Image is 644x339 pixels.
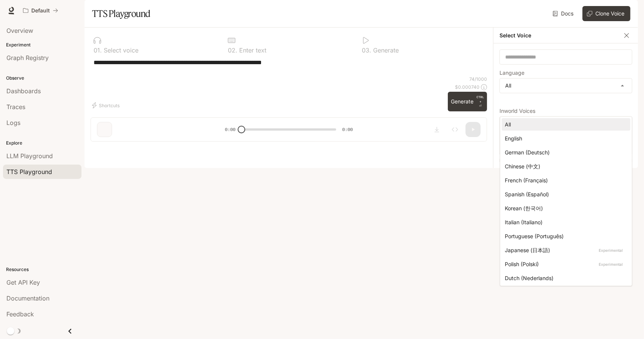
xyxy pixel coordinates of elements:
[505,274,624,282] div: Dutch (Nederlands)
[505,134,624,142] div: English
[597,261,624,268] p: Experimental
[505,120,624,128] div: All
[505,232,624,240] div: Portuguese (Português)
[505,246,624,254] div: Japanese (日本語)
[505,190,624,198] div: Spanish (Español)
[505,218,624,226] div: Italian (Italiano)
[505,162,624,170] div: Chinese (中文)
[505,176,624,184] div: French (Français)
[597,247,624,254] p: Experimental
[505,148,624,156] div: German (Deutsch)
[505,260,624,268] div: Polish (Polski)
[505,204,624,212] div: Korean (한국어)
